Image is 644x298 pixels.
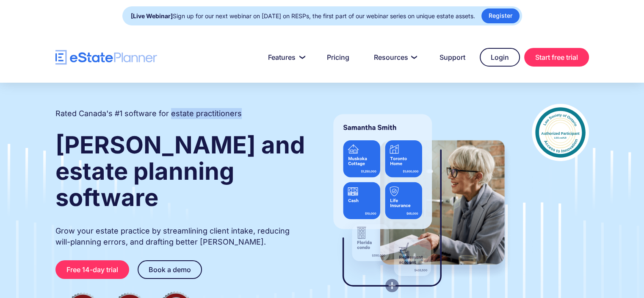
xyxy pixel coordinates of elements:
a: Register [481,8,520,23]
a: Pricing [317,49,359,66]
strong: [Live Webinar] [131,12,173,19]
a: Book a demo [138,260,202,279]
a: Free 14-day trial [55,260,129,279]
a: home [55,50,157,65]
strong: [PERSON_NAME] and estate planning software [55,131,305,212]
a: Features [258,49,312,66]
p: Grow your estate practice by streamlining client intake, reducing will-planning errors, and draft... [55,226,306,248]
a: Support [429,49,475,66]
a: Start free trial [524,48,589,67]
a: Login [480,48,520,67]
div: Sign up for our next webinar on [DATE] on RESPs, the first part of our webinar series on unique e... [131,10,475,22]
a: Resources [364,49,425,66]
h2: Rated Canada's #1 software for estate practitioners [55,108,242,119]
